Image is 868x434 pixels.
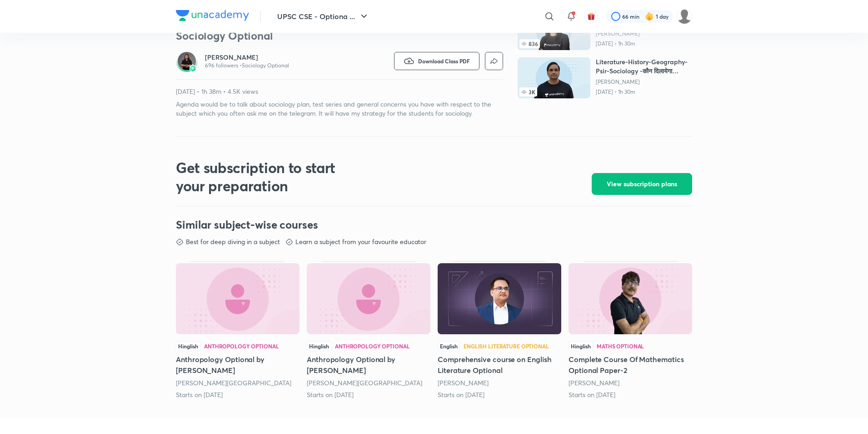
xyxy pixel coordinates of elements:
[607,179,677,189] span: View subscription plans
[464,343,549,349] div: English Literature Optional
[176,378,299,388] div: Dipti Bhatnagar
[176,100,503,118] p: Agenda would be to talk about sociology plan, test series and general concerns you have with resp...
[438,378,489,387] a: [PERSON_NAME]
[596,57,692,76] h6: Literature-History-Geography-Psir-Sociology -कौन दिलायेगा सिलेक्शन
[677,9,692,24] img: Snehal Vaidya
[176,217,692,232] h3: Similar subject-wise courses
[176,378,291,387] a: [PERSON_NAME][GEOGRAPHIC_DATA]
[597,343,644,349] div: Maths Optional
[335,343,409,349] div: Anthropology Optional
[176,261,299,399] div: Anthropology Optional by Dipti Bhatnagar
[438,341,460,351] span: English
[295,237,426,246] p: Learn a subject from your favourite educator
[569,390,692,399] div: Starts on 2nd Mar
[176,341,200,351] span: Hinglish
[418,57,470,65] span: Download Class PDF
[519,87,537,97] span: 3K
[584,9,599,24] button: avatar
[596,78,692,86] a: [PERSON_NAME]
[204,343,279,349] div: Anthropology Optional
[587,12,595,20] img: avatar
[569,261,692,399] div: Complete Course Of Mathematics Optional Paper-2
[569,378,619,387] a: [PERSON_NAME]
[176,50,198,72] a: Avatarbadge
[307,378,422,387] a: [PERSON_NAME][GEOGRAPHIC_DATA]
[438,354,561,376] h5: Comprehensive course on English Literature Optional
[569,354,692,376] h5: Complete Course Of Mathematics Optional Paper-2
[176,354,299,376] h5: Anthropology Optional by [PERSON_NAME]
[438,390,561,399] div: Starts on 30th Apr
[186,237,280,246] p: Best for deep diving in a subject
[176,28,503,43] h3: Sociology Optional
[205,53,289,62] a: [PERSON_NAME]
[307,354,430,376] h5: Anthropology Optional by [PERSON_NAME]
[596,40,692,47] p: [DATE] • 1h 30m
[394,52,479,70] button: Download Class PDF
[176,158,362,195] h2: Get subscription to start your preparation
[592,173,692,195] button: View subscription plans
[190,65,196,71] img: badge
[438,261,561,399] div: Comprehensive course on English Literature Optional
[438,378,561,388] div: Anurag Agarwal
[569,341,593,351] span: Hinglish
[176,10,249,23] a: Company Logo
[178,52,196,70] img: Avatar
[176,10,249,21] img: Company Logo
[307,261,430,399] div: Anthropology Optional by Dipti Bhatnagar
[272,7,375,26] button: UPSC CSE - Optiona ...
[596,30,692,37] a: [PERSON_NAME]
[176,87,503,96] p: [DATE] • 1h 38m • 4.5K views
[596,88,692,96] p: [DATE] • 1h 30m
[569,378,692,388] div: Rajneesh Kumar Srivastava
[519,39,540,48] span: 836
[205,62,289,69] p: 696 followers • Sociology Optional
[307,341,331,351] span: Hinglish
[307,390,430,399] div: Starts on 1st Sep
[645,12,654,21] img: streak
[307,378,430,388] div: Dipti Bhatnagar
[176,390,299,399] div: Starts on 2nd Sep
